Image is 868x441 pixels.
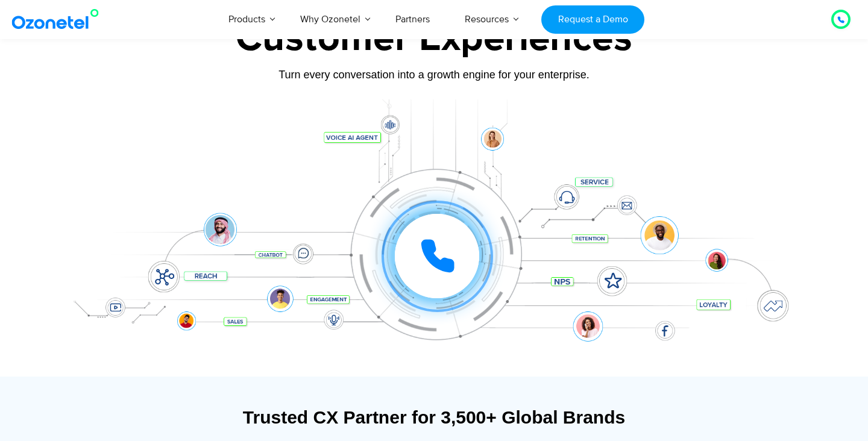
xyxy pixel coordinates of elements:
a: Request a Demo [541,5,644,34]
div: Turn every conversation into a growth engine for your enterprise. [57,68,811,81]
div: Trusted CX Partner for 3,500+ Global Brands [63,407,805,428]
